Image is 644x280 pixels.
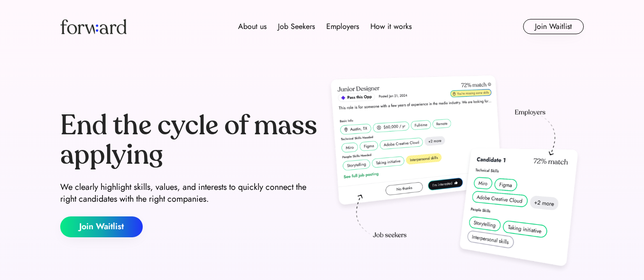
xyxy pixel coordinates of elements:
img: hero-image.png [326,72,584,276]
div: Employers [326,21,359,32]
div: We clearly highlight skills, values, and interests to quickly connect the right candidates with t... [60,181,318,205]
button: Join Waitlist [60,216,143,237]
div: How it works [370,21,412,32]
div: Job Seekers [278,21,315,32]
div: About us [238,21,267,32]
div: End the cycle of mass applying [60,111,318,169]
img: Forward logo [60,19,127,34]
button: Join Waitlist [523,19,584,34]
